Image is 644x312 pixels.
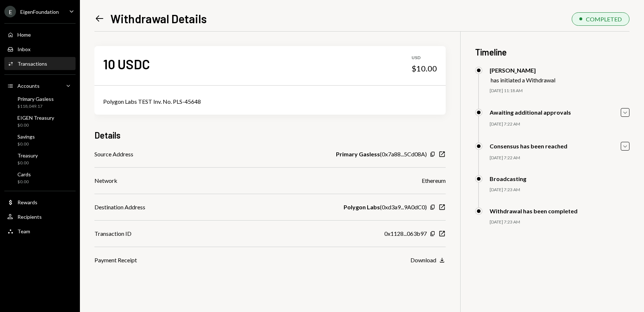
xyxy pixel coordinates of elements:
div: EigenFoundation [20,9,59,15]
div: Accounts [17,83,40,89]
div: EIGEN Treasury [17,115,54,121]
div: [DATE] 7:23 AM [490,219,629,225]
div: [PERSON_NAME] [490,67,555,74]
div: 10 USDC [103,56,150,72]
div: Recipients [17,214,42,220]
div: Savings [17,134,35,140]
div: Polygon Labs TEST Inv. No. PLS-45648 [103,97,437,106]
div: Consensus has been reached [490,143,567,149]
a: EIGEN Treasury$0.00 [4,112,76,130]
div: $118,049.17 [17,103,54,110]
div: $0.00 [17,122,54,128]
div: $0.00 [17,160,38,166]
div: $10.00 [412,63,437,74]
div: COMPLETED [586,16,622,22]
div: Download [410,256,436,263]
a: Cards$0.00 [4,169,76,186]
a: Accounts [4,79,76,92]
b: Polygon Labs [344,203,380,212]
a: Inbox [4,42,76,56]
div: E [4,6,16,17]
div: Ethereum [422,176,446,185]
div: Network [94,176,117,185]
a: Rewards [4,196,76,209]
div: Payment Receipt [94,256,137,264]
div: Cards [17,171,31,177]
h3: Timeline [475,46,629,58]
div: Withdrawal has been completed [490,208,578,214]
div: Awaiting additional approvals [490,109,571,116]
div: Source Address [94,150,133,159]
div: Inbox [17,46,31,52]
div: ( 0xd3a9...9A0dC0 ) [344,203,427,212]
a: Primary Gasless$118,049.17 [4,94,76,111]
h3: Details [94,129,121,141]
div: Home [17,32,31,38]
div: has initiated a Withdrawal [491,77,555,83]
a: Team [4,225,76,238]
div: [DATE] 7:23 AM [490,187,629,193]
div: 0x1128...063b97 [384,229,427,238]
div: Primary Gasless [17,96,54,102]
div: Transaction ID [94,229,131,238]
div: Treasury [17,152,38,159]
div: [DATE] 7:22 AM [490,121,629,127]
div: Destination Address [94,203,145,212]
div: ( 0x7a88...5Cd08A ) [336,150,427,159]
div: Team [17,228,30,234]
div: [DATE] 11:18 AM [490,88,629,94]
div: Transactions [17,61,47,67]
div: Broadcasting [490,175,526,182]
a: Recipients [4,210,76,223]
div: Rewards [17,199,37,205]
div: $0.00 [17,179,31,185]
a: Savings$0.00 [4,131,76,149]
h1: Withdrawal Details [110,11,207,26]
a: Transactions [4,57,76,70]
div: USD [412,55,437,61]
div: $0.00 [17,141,35,147]
a: Treasury$0.00 [4,150,76,168]
a: Home [4,28,76,41]
b: Primary Gasless [336,150,380,159]
div: [DATE] 7:22 AM [490,155,629,161]
button: Download [410,256,446,264]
